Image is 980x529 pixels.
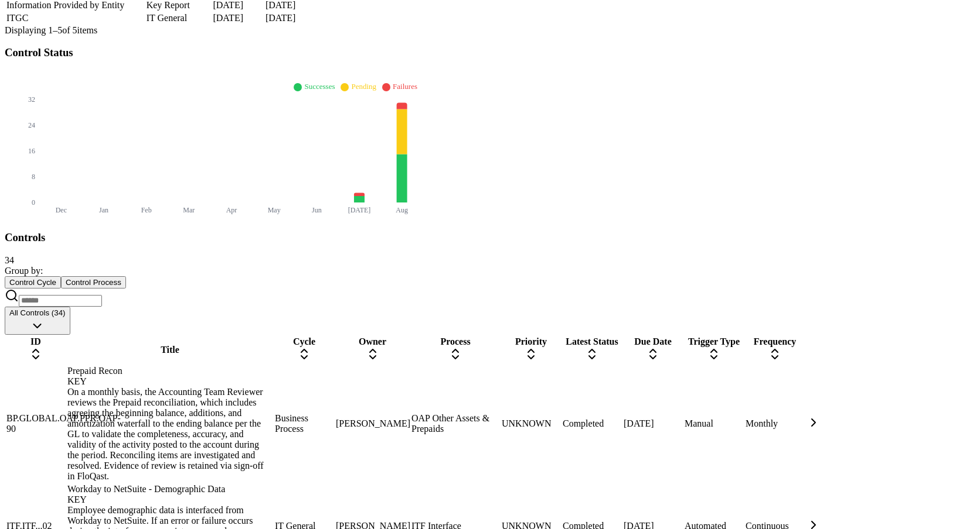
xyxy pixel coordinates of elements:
[61,276,126,288] button: Control Process
[28,95,35,104] tspan: 32
[67,484,273,505] div: Workday to NetSuite - Demographic Data
[396,206,408,214] tspan: Aug
[5,266,43,276] span: Group by:
[183,206,195,214] tspan: Mar
[336,336,409,363] div: Owner
[6,336,65,363] div: ID
[32,173,35,181] tspan: 8
[5,25,97,35] span: Displaying 1– 5 of 5 items
[5,255,14,265] span: 34
[67,376,273,387] div: KEY
[265,12,304,24] td: [DATE]
[563,336,621,363] div: Latest Status
[9,308,66,317] span: All Controls (34)
[146,12,212,24] td: IT General
[268,206,281,214] tspan: May
[67,387,273,482] div: On a monthly basis, the Accounting Team Reviewer reviews the Prepaid reconciliation, which includ...
[746,336,804,363] div: Frequency
[411,336,499,363] div: Process
[141,206,152,214] tspan: Feb
[212,12,263,24] td: [DATE]
[226,206,237,214] tspan: Apr
[5,231,975,244] h3: Controls
[624,336,682,363] div: Due Date
[6,413,65,434] div: BP.GLOBAL.OAP.PPR.OAP-90
[99,206,108,214] tspan: Jan
[348,206,371,214] tspan: [DATE]
[336,418,409,429] div: [PERSON_NAME]
[28,147,35,155] tspan: 16
[5,307,70,335] button: All Controls (34)
[5,276,61,288] button: Control Cycle
[502,336,560,363] div: Priority
[393,82,417,91] span: Failures
[67,345,273,355] div: Title
[411,413,499,434] div: OAP Other Assets & Prepaids
[274,365,334,482] td: Business Process
[67,366,273,387] div: Prepaid Recon
[56,206,67,214] tspan: Dec
[67,494,273,505] div: KEY
[502,418,560,429] div: UNKNOWN
[685,336,743,363] div: Trigger Type
[563,418,621,429] div: Completed
[275,336,334,363] div: Cycle
[5,46,975,59] h3: Control Status
[6,12,145,24] td: ITGC
[745,365,805,482] td: Monthly
[304,82,335,91] span: Successes
[684,365,744,482] td: Manual
[32,198,35,207] tspan: 0
[624,418,682,429] div: [DATE]
[351,82,376,91] span: Pending
[312,206,322,214] tspan: Jun
[28,121,35,129] tspan: 24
